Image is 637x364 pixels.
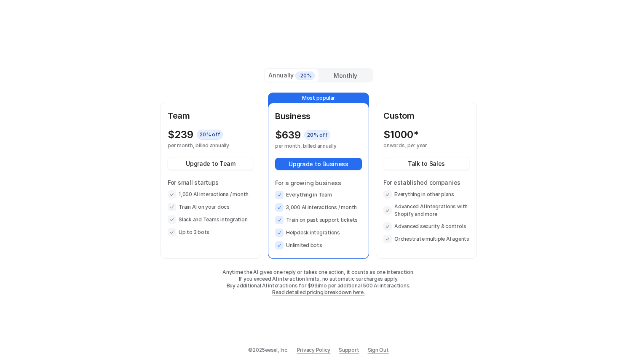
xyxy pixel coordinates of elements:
li: Everything in other plans [383,190,469,199]
li: Helpdesk integrations [275,228,362,237]
p: $ 239 [168,129,193,141]
p: per month, billed annually [168,142,238,149]
li: Unlimited bots [275,241,362,250]
p: Custom [383,109,469,122]
li: 3,000 AI interactions / month [275,203,362,212]
button: Upgrade to Business [275,158,362,170]
span: -20% [295,72,315,80]
li: Orchestrate multiple AI agents [383,235,469,243]
p: Team [168,109,254,122]
a: Privacy Policy [297,346,331,354]
p: © 2025 eesel, Inc. [248,346,288,354]
p: For established companies [383,178,469,187]
p: onwards, per year [383,142,454,149]
p: Most popular [268,93,369,103]
p: Business [275,110,362,122]
p: For small startups [168,178,254,187]
div: Monthly [318,69,372,82]
li: Everything in Team [275,191,362,199]
div: Annually [268,71,315,80]
p: For a growing business [275,178,362,187]
li: 1,000 AI interactions / month [168,190,254,199]
button: Upgrade to Team [168,157,254,170]
li: Advanced security & controls [383,222,469,231]
li: Slack and Teams integration [168,215,254,224]
button: Talk to Sales [383,157,469,170]
p: Buy additional AI interactions for $99/mo per additional 500 AI interactions. [160,282,477,289]
li: Train AI on your docs [168,203,254,211]
p: $ 1000* [383,129,419,141]
li: Advanced AI integrations with Shopify and more [383,203,469,218]
p: $ 639 [275,129,301,141]
p: If you exceed AI interaction limits, no automatic surcharges apply. [160,276,477,282]
li: Train on past support tickets [275,216,362,224]
a: Sign Out [368,346,389,354]
a: Read detailed pricing breakdown here. [272,289,364,295]
span: Support [339,346,359,354]
span: 20 % off [304,130,330,140]
span: 20 % off [197,130,223,140]
p: per month, billed annually [275,143,347,149]
p: Anytime the AI gives one reply or takes one action, it counts as one interaction. [160,269,477,276]
li: Up to 3 bots [168,228,254,236]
